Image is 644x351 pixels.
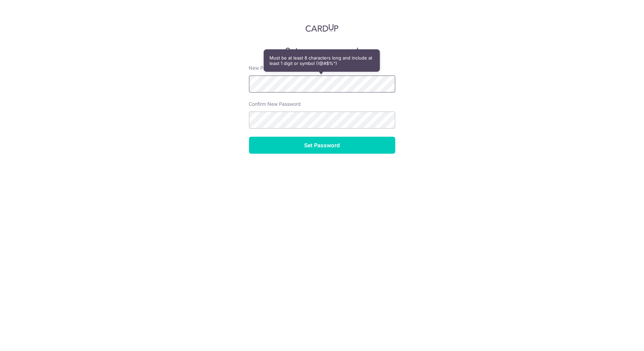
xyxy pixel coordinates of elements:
label: Confirm New Password [249,101,301,107]
h5: Set your password [249,46,395,56]
label: New Password [249,65,282,71]
input: Set Password [249,137,395,154]
img: CardUp Logo [306,24,339,32]
div: Must be at least 8 characters long and include at least 1 digit or symbol (!@#$%^) [264,50,380,71]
